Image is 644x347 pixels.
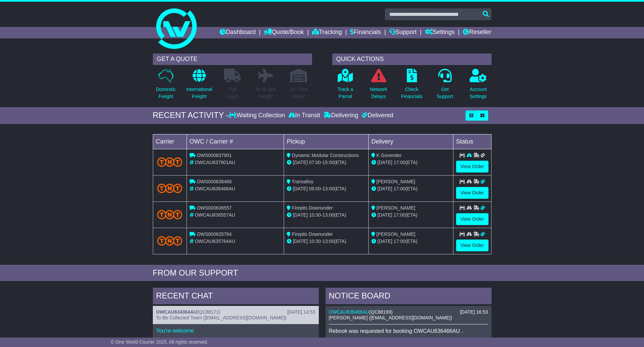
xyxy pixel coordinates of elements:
span: QC88199 [371,309,391,315]
span: OWS000635764 [197,231,232,237]
span: [DATE] [293,212,308,218]
div: [DATE] 14:53 [287,309,315,315]
a: Reseller [463,27,491,38]
span: OWCAU636557AU [195,212,235,218]
div: - (ETA) [287,238,366,245]
img: TNT_Domestic.png [157,184,183,193]
span: OWS000637901 [197,153,232,158]
a: CheckFinancials [401,68,423,104]
p: You're welcome [156,327,315,334]
div: (ETA) [371,212,450,219]
span: Dynamic Modular Constructions [292,153,359,158]
span: [DATE] [293,239,308,244]
a: View Order [456,187,488,199]
span: [PERSON_NAME] [376,179,415,184]
a: DomesticFreight [156,68,176,104]
span: [DATE] [293,160,308,165]
div: ( ) [329,309,488,315]
div: (ETA) [371,185,450,192]
span: OWS000636557 [197,205,232,211]
a: GetSupport [436,68,453,104]
p: Account Settings [470,86,487,100]
img: TNT_Domestic.png [157,236,183,245]
span: 07:00 [309,160,321,165]
div: QUICK ACTIONS [332,54,492,65]
a: View Order [456,161,488,172]
p: International Freight [186,86,212,100]
span: 13:00 [323,186,334,191]
span: [PERSON_NAME] ([EMAIL_ADDRESS][DOMAIN_NAME]) [329,315,452,320]
span: [PERSON_NAME] [376,205,415,211]
a: Dashboard [220,27,256,38]
span: 10:30 [309,212,321,218]
a: Settings [425,27,455,38]
div: Delivering [322,112,360,119]
a: Financials [350,27,381,38]
p: Full Loads [224,86,241,100]
p: Track a Parcel [338,86,353,100]
p: Domestic Freight [156,86,175,100]
div: - (ETA) [287,185,366,192]
div: Delivered [360,112,393,119]
span: Firepits Downunder [292,205,333,211]
span: OWCAU637901AU [195,160,235,165]
div: Waiting Collection [229,112,286,119]
span: [DATE] [377,160,392,165]
span: QC88171 [199,309,219,315]
span: [DATE] [377,212,392,218]
span: [DATE] [377,186,392,191]
a: Quote/Book [264,27,304,38]
td: Status [453,134,491,149]
td: OWC / Carrier # [187,134,284,149]
div: GET A QUOTE [153,54,312,65]
div: (ETA) [371,238,450,245]
div: [DATE] 16:53 [460,309,488,315]
div: - (ETA) [287,159,366,166]
span: [DATE] [377,239,392,244]
td: Pickup [284,134,369,149]
span: [PERSON_NAME] [376,231,415,237]
p: Air / Sea Depot [290,86,308,100]
div: RECENT ACTIVITY - [153,111,229,120]
div: - (ETA) [287,212,366,219]
p: Check Financials [401,86,422,100]
span: Transalloy [292,179,313,184]
p: Network Delays [370,86,387,100]
a: InternationalFreight [186,68,213,104]
a: Tracking [312,27,342,38]
td: Carrier [153,134,187,149]
div: In Transit [287,112,322,119]
a: NetworkDelays [369,68,387,104]
img: TNT_Domestic.png [157,157,183,166]
a: AccountSettings [469,68,487,104]
span: 17:00 [394,239,405,244]
a: View Order [456,240,488,251]
span: 17:00 [394,212,405,218]
div: FROM OUR SUPPORT [153,268,492,278]
a: Track aParcel [337,68,354,104]
a: View Order [456,213,488,225]
span: OWCAU636466AU [195,186,235,191]
span: Firepits Downunder [292,231,333,237]
span: [DATE] [293,186,308,191]
span: 17:00 [394,160,405,165]
div: ( ) [156,309,315,315]
span: 10:30 [309,239,321,244]
span: 15:00 [323,160,334,165]
span: OWCAU635764AU [195,239,235,244]
p: Get Support [437,86,453,100]
span: 13:00 [323,239,334,244]
img: TNT_Domestic.png [157,210,183,219]
span: 09:00 [309,186,321,191]
span: © One World Courier 2025. All rights reserved. [111,339,208,345]
a: OWCAU636466AU [329,309,369,315]
div: RECENT CHAT [153,288,319,306]
a: Support [389,27,417,38]
a: OWCAU634364AU [156,309,197,315]
td: Delivery [368,134,453,149]
span: 13:00 [323,212,334,218]
p: Rebook was requested for booking OWCAU636466AU . [329,328,488,334]
div: (ETA) [371,159,450,166]
span: K Govender [376,153,402,158]
span: 17:00 [394,186,405,191]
